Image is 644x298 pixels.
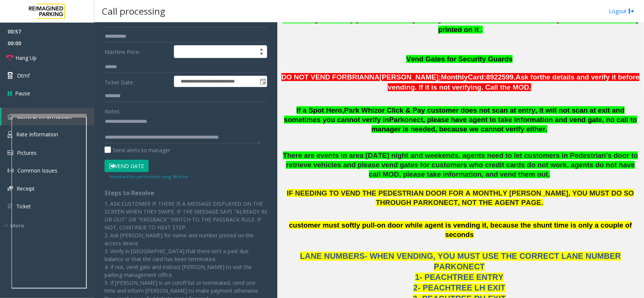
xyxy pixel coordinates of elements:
span: Card: [468,73,486,81]
span: There are events in area [DATE] night and weekends, agents need to let customers in Pedestrian’s ... [283,151,638,178]
span: Vend Gates for Security Guards [406,55,513,63]
span: General Information [17,113,72,120]
span: Hang Up [15,54,37,62]
span: 1- PEACHTREE ENTRY [415,273,504,282]
div: More [4,222,94,229]
label: Machine Price: [103,45,172,58]
img: 'icon' [8,186,13,191]
span: [PERSON_NAME]; [380,73,441,81]
span: Dtmf [17,72,30,79]
a: Logout [609,7,635,15]
label: Send alerts to manager [105,146,170,154]
label: Notes: [105,105,121,115]
img: 'icon' [8,168,14,174]
span: DO NOT VEND FOR [281,73,347,81]
a: General Information [2,108,94,125]
h3: Call processing [98,2,169,20]
label: Ticket Date: [103,76,172,87]
h4: Steps to Resolve [105,189,267,197]
span: customer must softly pull-on door while agent is vending it, because the shunt time is only a cou... [289,221,632,238]
span: Park Whiz [344,106,378,114]
span: Ask for [516,73,540,81]
img: 'icon' [8,131,12,138]
span: Monthly [441,73,468,81]
span: If a Spot Hero, [297,106,344,114]
span: Increase value [256,46,267,52]
span: LANE NUMBERS- WHEN VENDING, YOU MUST USE THE CORRECT LANE NUMBER PARKONECT [300,252,621,271]
span: Parkonect [389,116,423,124]
span: Decrease value [256,52,267,58]
img: 'icon' [8,114,13,119]
span: , please have agent to take information and vend gate, no call to manager is needed, because we c... [372,116,637,133]
img: logout [629,7,635,15]
span: Pause [15,89,30,97]
span: Toggle popup [258,76,267,87]
span: BRIANNA [347,73,380,81]
span: 2- PEACHTREE LH EXIT [413,283,506,292]
span: the details and verify it before vending. If it is not verifying. Call the MOD. [388,73,639,91]
span: 8922599. [486,73,516,81]
img: 'icon' [8,150,13,155]
span: or Click & Pay customer does not scan at entry, it will not scan at exit and sometimes you cannot... [284,106,625,124]
button: Vend Gate [105,160,149,173]
img: 'icon' [8,203,12,210]
span: IF NEEDING TO VEND THE PEDESTRIAN DOOR FOR A MONTHLY [PERSON_NAME], YOU MUST DO SO THROUGH PARKON... [287,189,634,206]
small: Vend will be performed using 9# tone [108,174,188,179]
